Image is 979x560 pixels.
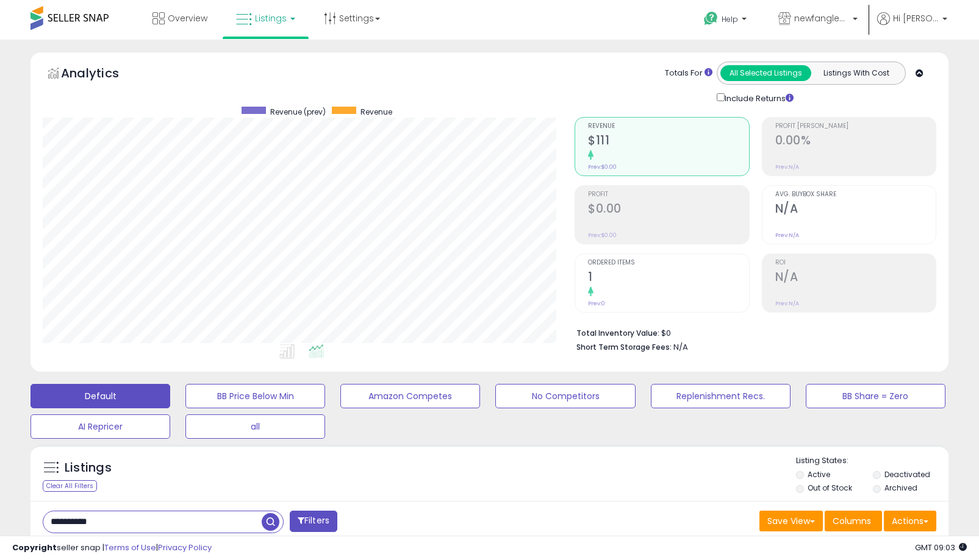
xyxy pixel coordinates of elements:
span: Profit [PERSON_NAME] [775,123,936,130]
label: Deactivated [884,469,930,480]
h2: 1 [588,270,748,286]
small: Prev: N/A [775,300,799,307]
button: BB Price Below Min [185,384,325,408]
button: Listings With Cost [811,65,902,81]
h5: Listings [65,459,112,477]
div: Include Returns [708,91,808,105]
button: Replenishment Recs. [651,384,791,408]
h2: N/A [775,270,936,286]
a: Terms of Use [104,542,156,553]
span: Profit [588,191,748,198]
span: Overview [168,12,207,24]
span: N/A [673,341,688,353]
a: Privacy Policy [158,542,212,553]
h5: Analytics [61,65,143,85]
small: Prev: 0 [588,300,605,307]
span: Revenue (prev) [270,107,326,117]
span: Columns [833,515,871,527]
span: Ordered Items [588,260,748,266]
strong: Copyright [12,542,57,553]
a: Help [694,2,759,40]
button: AI Repricer [30,414,170,439]
button: Default [30,384,170,408]
span: Listings [255,12,287,24]
span: 2025-08-17 09:03 GMT [915,542,967,553]
span: newfangled networks [794,12,849,24]
small: Prev: $0.00 [588,232,617,239]
h2: $111 [588,133,748,150]
button: All Selected Listings [720,65,811,81]
p: Listing States: [796,455,949,467]
h2: $0.00 [588,202,748,218]
button: Amazon Competes [340,384,480,408]
span: Revenue [588,123,748,130]
span: ROI [775,260,936,266]
h2: 0.00% [775,133,936,150]
small: Prev: $0.00 [588,163,617,171]
button: Filters [290,511,337,532]
label: Archived [884,483,917,493]
span: Help [722,14,738,24]
b: Total Inventory Value: [576,328,659,338]
small: Prev: N/A [775,163,799,171]
button: Save View [759,511,823,531]
b: Short Term Storage Fees: [576,342,672,352]
a: Hi [PERSON_NAME] [877,12,947,40]
div: Totals For [665,68,712,79]
button: Columns [825,511,882,531]
span: Avg. Buybox Share [775,191,936,198]
li: $0 [576,325,927,339]
div: seller snap | | [12,542,212,554]
div: Clear All Filters [43,480,97,492]
span: Hi [PERSON_NAME] [893,12,939,24]
h2: N/A [775,202,936,218]
small: Prev: N/A [775,232,799,239]
span: Revenue [360,107,392,117]
label: Out of Stock [808,483,852,493]
button: BB Share = Zero [806,384,945,408]
button: Actions [884,511,936,531]
i: Get Help [703,11,719,26]
button: No Competitors [495,384,635,408]
label: Active [808,469,830,480]
button: all [185,414,325,439]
